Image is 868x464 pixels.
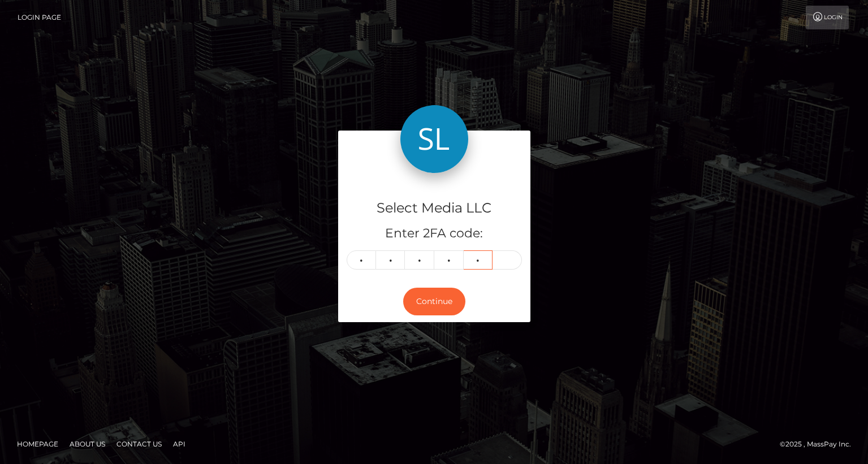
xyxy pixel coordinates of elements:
[12,435,63,453] a: Homepage
[65,435,110,453] a: About Us
[18,6,61,29] a: Login Page
[112,435,166,453] a: Contact Us
[169,435,190,453] a: API
[400,105,468,173] img: Select Media LLC
[806,6,849,29] a: Login
[347,198,522,218] h4: Select Media LLC
[780,438,860,450] div: © 2025 , MassPay Inc.
[403,288,465,315] button: Continue
[347,225,522,242] h5: Enter 2FA code:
